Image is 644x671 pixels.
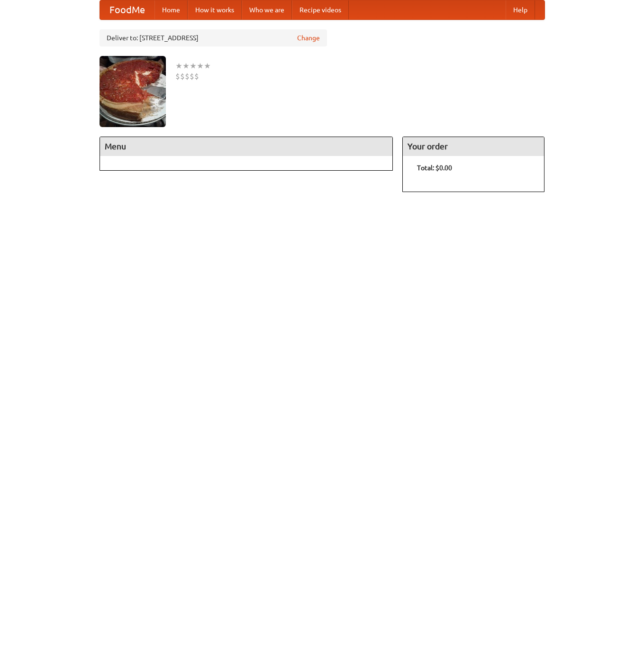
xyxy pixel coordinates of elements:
li: $ [194,71,199,82]
li: $ [185,71,190,82]
li: ★ [204,61,211,71]
div: Deliver to: [STREET_ADDRESS] [100,29,327,46]
a: Who we are [242,0,292,19]
h4: Menu [100,137,393,156]
a: FoodMe [100,0,154,19]
li: $ [190,71,194,82]
li: $ [175,71,180,82]
a: Recipe videos [292,0,349,19]
a: Home [154,0,188,19]
b: Total: $0.00 [417,164,452,172]
li: $ [180,71,185,82]
a: Change [297,33,320,43]
li: ★ [175,61,182,71]
a: How it works [188,0,242,19]
li: ★ [182,61,190,71]
li: ★ [190,61,197,71]
h4: Your order [403,137,544,156]
li: ★ [197,61,204,71]
img: angular.jpg [100,56,166,127]
a: Help [506,0,535,19]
